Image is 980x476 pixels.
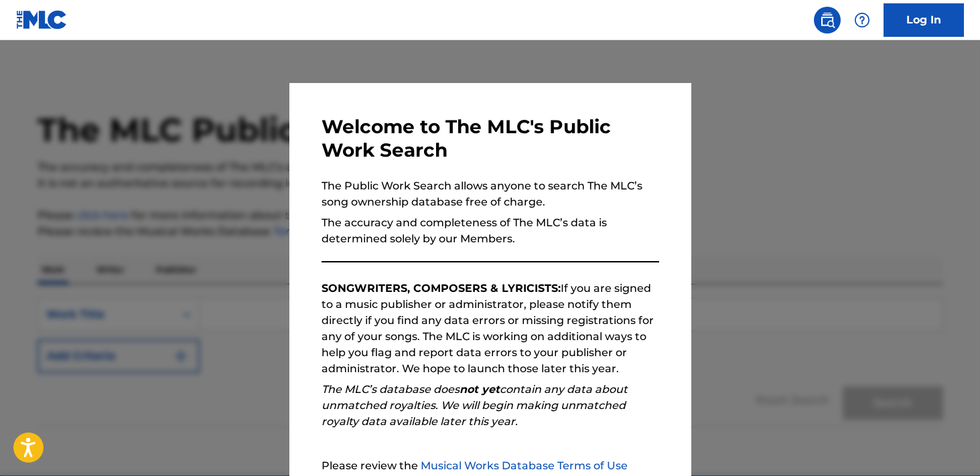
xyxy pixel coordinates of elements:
a: Public Search [814,7,841,33]
img: search [819,12,835,28]
a: Log In [884,3,964,37]
strong: not yet [460,383,500,396]
img: MLC Logo [16,10,68,29]
p: The Public Work Search allows anyone to search The MLC’s song ownership database free of charge. [322,178,659,210]
p: The accuracy and completeness of The MLC’s data is determined solely by our Members. [322,215,659,247]
p: Please review the [322,458,659,474]
img: help [854,12,870,28]
p: If you are signed to a music publisher or administrator, please notify them directly if you find ... [322,281,659,377]
h3: Welcome to The MLC's Public Work Search [322,115,659,162]
iframe: Chat Widget [913,412,980,476]
a: Musical Works Database Terms of Use [421,459,628,472]
em: The MLC’s database does contain any data about unmatched royalties. We will begin making unmatche... [322,383,628,428]
strong: SONGWRITERS, COMPOSERS & LYRICISTS: [322,282,561,295]
div: Help [849,7,876,33]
